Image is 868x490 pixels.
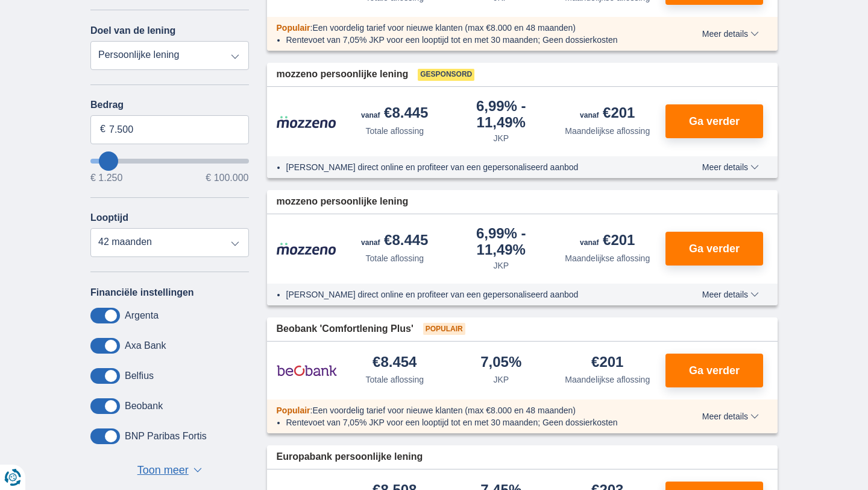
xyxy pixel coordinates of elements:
div: 7,05% [480,355,521,371]
input: wantToBorrow [90,159,249,164]
span: Populair [277,406,310,415]
span: Populair [277,23,310,33]
span: Ga verder [689,116,740,127]
img: product.pl.alt Mozzeno [277,242,337,255]
div: 6,99% [453,226,550,257]
button: Meer details [693,412,768,421]
span: Een voordelig tarief voor nieuwe klanten (max €8.000 en 48 maanden) [312,406,576,415]
button: Meer details [693,290,768,299]
div: €201 [580,106,635,122]
span: € 1.250 [90,173,122,183]
button: Toon meer ▼ [134,462,206,479]
div: €8.454 [373,355,417,371]
span: Een voordelig tarief voor nieuwe klanten (max €8.000 en 48 maanden) [312,23,576,33]
span: Europabank persoonlijke lening [277,450,423,464]
label: Axa Bank [125,340,166,351]
span: Beobank 'Comfortlening Plus' [277,322,414,336]
label: Bedrag [90,100,249,110]
div: Maandelijkse aflossing [565,374,650,386]
li: Rentevoet van 7,05% JKP voor een looptijd tot en met 30 maanden; Geen dossierkosten [286,416,658,428]
div: Maandelijkse aflossing [565,125,650,137]
div: JKP [493,259,509,272]
div: Maandelijkse aflossing [565,252,650,264]
li: [PERSON_NAME] direct online en profiteer van een gepersonaliseerd aanbod [286,288,658,301]
label: Beobank [125,401,163,412]
span: € 100.000 [206,173,248,183]
button: Ga verder [665,232,763,266]
label: Argenta [125,310,159,321]
button: Meer details [693,162,768,172]
span: € [100,122,105,136]
img: product.pl.alt Mozzeno [277,115,337,129]
button: Ga verder [665,354,763,387]
div: JKP [493,132,509,144]
span: Meer details [702,412,759,421]
span: Gesponsord [418,69,474,81]
img: product.pl.alt Beobank [277,355,337,386]
span: ▼ [193,468,202,472]
li: Rentevoet van 7,05% JKP voor een looptijd tot en met 30 maanden; Geen dossierkosten [286,34,658,46]
li: [PERSON_NAME] direct online en profiteer van een gepersonaliseerd aanbod [286,161,658,173]
div: €201 [580,233,635,250]
div: : [267,22,668,34]
span: Meer details [702,30,759,38]
label: Looptijd [90,212,128,223]
div: €8.445 [361,106,428,122]
span: Populair [423,323,465,335]
div: Totale aflossing [365,374,424,386]
div: €8.445 [361,233,428,250]
div: Totale aflossing [365,252,424,264]
span: mozzeno persoonlijke lening [277,195,409,209]
div: Totale aflossing [365,125,424,137]
label: Financiële instellingen [90,287,194,298]
div: €201 [591,355,623,371]
div: JKP [493,374,509,386]
div: : [267,404,668,416]
span: mozzeno persoonlijke lening [277,68,409,81]
span: Toon meer [137,463,189,479]
span: Meer details [702,290,759,299]
span: Ga verder [689,365,740,376]
span: Ga verder [689,243,740,254]
span: Meer details [702,163,759,171]
button: Ga verder [665,104,763,138]
label: Doel van de lening [90,25,175,36]
button: Meer details [693,29,768,39]
label: Belfius [125,371,154,381]
div: 6,99% [453,99,550,130]
label: BNP Paribas Fortis [125,431,207,442]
